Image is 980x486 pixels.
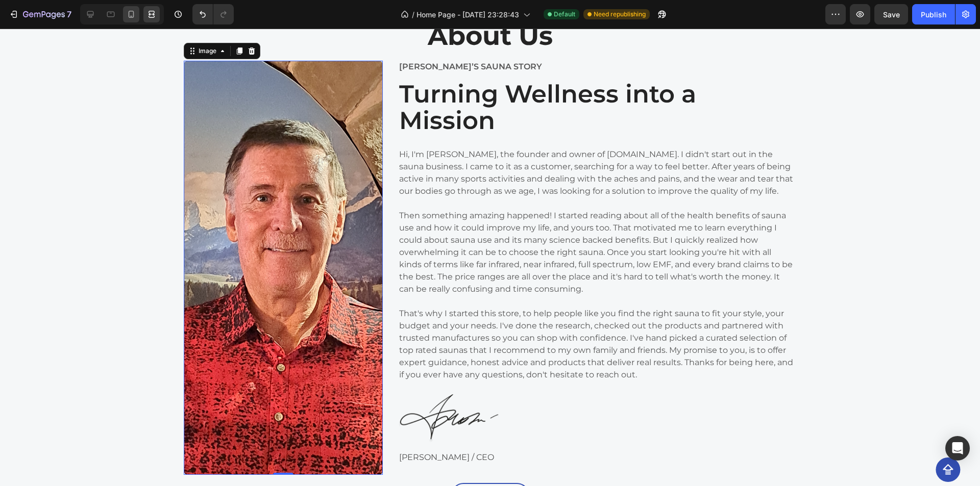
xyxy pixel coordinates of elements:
[399,181,795,267] p: Then something amazing happened! I started reading about all of the health benefits of sauna use ...
[921,9,946,20] div: Publish
[398,51,796,107] h2: Turning Wellness into a Mission
[883,10,900,19] span: Save
[197,18,218,27] div: Image
[412,9,414,20] span: /
[554,10,575,19] span: Default
[399,33,795,44] p: [PERSON_NAME]’s Sauna Story
[4,4,76,24] button: 7
[67,8,71,20] p: 7
[398,366,500,415] img: gempages_565724077025658066-a27551c1-d561-4555-ae4f-c8e140622f0b.png
[192,4,234,24] div: Undo/Redo
[594,10,646,19] span: Need republishing
[912,4,955,24] button: Publish
[874,4,908,24] button: Save
[416,9,519,20] span: Home Page - [DATE] 23:28:43
[399,422,795,437] p: [PERSON_NAME] / CEO
[945,436,970,461] div: Open Intercom Messenger
[184,32,383,446] img: gempages_565724077025658066-1475fe27-db62-4fce-8853-8eb00779c5d5.png
[399,120,795,169] p: Hi, I'm [PERSON_NAME], the founder and owner of [DOMAIN_NAME]. I didn't start out in the sauna bu...
[399,279,795,352] p: That's why I started this store, to help people like you find the right sauna to fit your style, ...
